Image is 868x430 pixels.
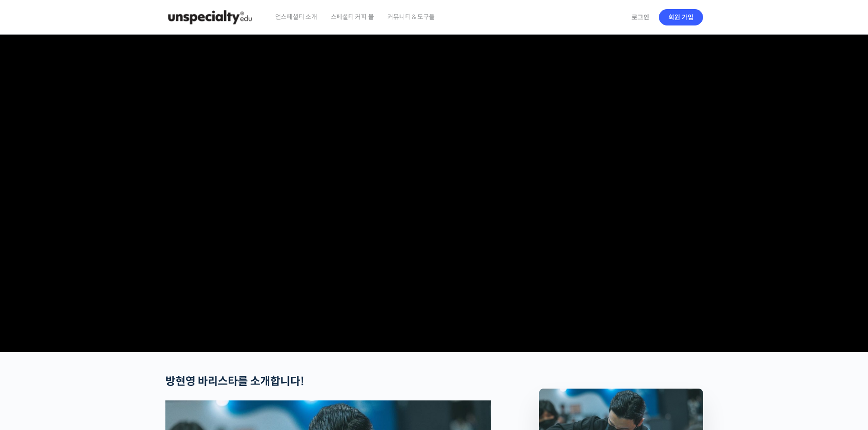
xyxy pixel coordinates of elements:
h2: ! [165,375,491,388]
strong: 방현영 바리스타를 소개합니다 [165,374,300,388]
a: 회원 가입 [659,9,703,25]
a: 로그인 [626,7,655,28]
